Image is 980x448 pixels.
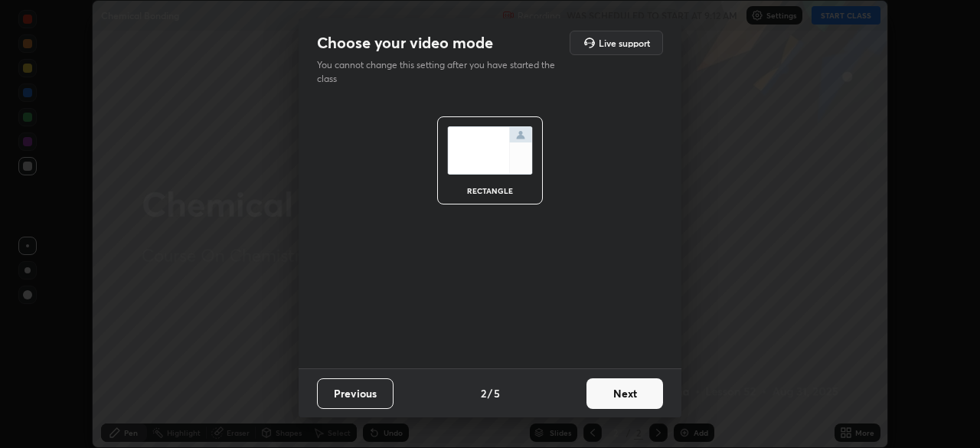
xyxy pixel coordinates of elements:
[599,38,650,47] h5: Live support
[317,378,394,409] button: Previous
[586,378,663,409] button: Next
[481,385,486,401] h4: 2
[494,385,500,401] h4: 5
[447,126,533,175] img: normalScreenIcon.ae25ed63.svg
[488,385,492,401] h4: /
[317,33,493,53] h2: Choose your video mode
[459,187,521,195] div: rectangle
[317,58,565,86] p: You cannot change this setting after you have started the class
